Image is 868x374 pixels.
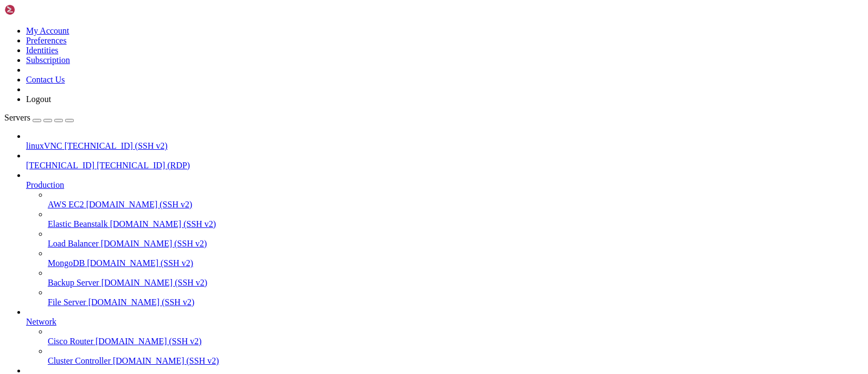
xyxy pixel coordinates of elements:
a: Load Balancer [DOMAIN_NAME] (SSH v2) [48,239,864,249]
span: MongoDB [48,258,85,268]
li: AWS EC2 [DOMAIN_NAME] (SSH v2) [48,190,864,210]
a: Servers [4,113,74,122]
li: MongoDB [DOMAIN_NAME] (SSH v2) [48,249,864,268]
li: Backup Server [DOMAIN_NAME] (SSH v2) [48,268,864,288]
a: Elastic Beanstalk [DOMAIN_NAME] (SSH v2) [48,219,864,229]
span: linuxVNC [26,141,62,150]
a: Backup Server [DOMAIN_NAME] (SSH v2) [48,278,864,288]
a: MongoDB [DOMAIN_NAME] (SSH v2) [48,258,864,268]
span: [DOMAIN_NAME] (SSH v2) [87,258,193,268]
li: Cluster Controller [DOMAIN_NAME] (SSH v2) [48,346,864,366]
span: [DOMAIN_NAME] (SSH v2) [101,278,208,287]
span: Network [26,317,56,326]
a: Subscription [26,55,70,65]
span: File Server [48,297,86,307]
a: Cisco Router [DOMAIN_NAME] (SSH v2) [48,337,864,346]
a: Contact Us [26,75,65,84]
img: Shellngn [4,4,67,15]
a: My Account [26,26,69,35]
li: Load Balancer [DOMAIN_NAME] (SSH v2) [48,229,864,249]
span: [TECHNICAL_ID] (SSH v2) [65,141,168,150]
a: [TECHNICAL_ID] [TECHNICAL_ID] (RDP) [26,161,864,170]
span: [DOMAIN_NAME] (SSH v2) [95,337,202,346]
a: Logout [26,94,51,104]
span: Production [26,180,64,189]
span: [DOMAIN_NAME] (SSH v2) [86,200,193,209]
span: AWS EC2 [48,200,84,209]
span: Load Balancer [48,239,99,248]
a: AWS EC2 [DOMAIN_NAME] (SSH v2) [48,200,864,210]
span: [DOMAIN_NAME] (SSH v2) [88,297,195,307]
span: [TECHNICAL_ID] (RDP) [97,161,190,170]
li: Cisco Router [DOMAIN_NAME] (SSH v2) [48,327,864,346]
a: Preferences [26,36,67,45]
li: [TECHNICAL_ID] [TECHNICAL_ID] (RDP) [26,151,864,170]
a: Production [26,180,864,190]
span: Cluster Controller [48,356,111,365]
a: Cluster Controller [DOMAIN_NAME] (SSH v2) [48,356,864,366]
span: Servers [4,113,30,122]
a: File Server [DOMAIN_NAME] (SSH v2) [48,297,864,307]
a: Identities [26,46,59,55]
span: Cisco Router [48,337,93,346]
li: linuxVNC [TECHNICAL_ID] (SSH v2) [26,131,864,151]
span: [DOMAIN_NAME] (SSH v2) [101,239,207,248]
a: Network [26,317,864,327]
li: Network [26,307,864,366]
span: [TECHNICAL_ID] [26,161,94,170]
span: [DOMAIN_NAME] (SSH v2) [113,356,219,365]
span: Elastic Beanstalk [48,219,108,229]
li: File Server [DOMAIN_NAME] (SSH v2) [48,288,864,307]
li: Production [26,170,864,307]
span: [DOMAIN_NAME] (SSH v2) [110,219,216,229]
span: Backup Server [48,278,99,287]
a: linuxVNC [TECHNICAL_ID] (SSH v2) [26,141,864,151]
li: Elastic Beanstalk [DOMAIN_NAME] (SSH v2) [48,210,864,229]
